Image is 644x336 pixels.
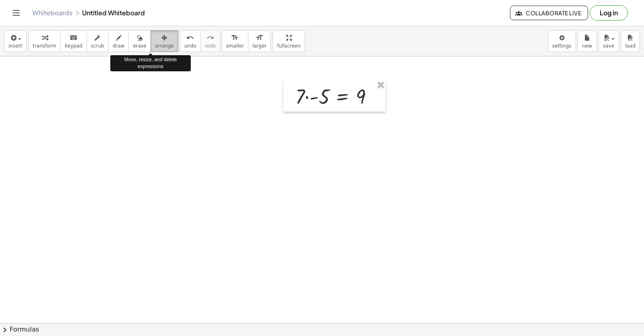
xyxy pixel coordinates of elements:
button: draw [108,30,129,52]
span: save [603,43,614,49]
button: Toggle navigation [10,6,23,19]
span: undo [184,43,196,49]
div: Move, resize, and delete expressions [110,55,191,71]
span: scrub [91,43,104,49]
span: arrange [155,43,174,49]
span: settings [552,43,572,49]
span: transform [33,43,56,49]
button: new [578,30,597,52]
button: save [599,30,619,52]
span: keypad [65,43,83,49]
button: transform [28,30,61,52]
span: insert [8,43,22,49]
span: fullscreen [277,43,300,49]
i: keyboard [70,33,77,43]
span: larger [252,43,266,49]
a: Whiteboards [32,9,72,17]
span: new [582,43,592,49]
button: Log in [590,5,628,21]
button: format_sizesmaller [222,30,248,52]
button: fullscreen [272,30,305,52]
button: settings [548,30,576,52]
button: erase [128,30,151,52]
span: smaller [226,43,244,49]
i: redo [206,33,214,43]
button: arrange [151,30,178,52]
button: keyboardkeypad [60,30,87,52]
button: format_sizelarger [248,30,271,52]
span: redo [205,43,216,49]
i: undo [186,33,194,43]
span: draw [113,43,125,49]
i: format_size [256,33,263,43]
button: scrub [87,30,109,52]
button: load [621,30,640,52]
span: erase [133,43,146,49]
button: Collaborate Live [510,6,588,20]
span: Collaborate Live [517,9,581,17]
button: redoredo [200,30,220,52]
i: format_size [231,33,239,43]
button: insert [4,30,27,52]
span: load [625,43,636,49]
button: undoundo [180,30,201,52]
